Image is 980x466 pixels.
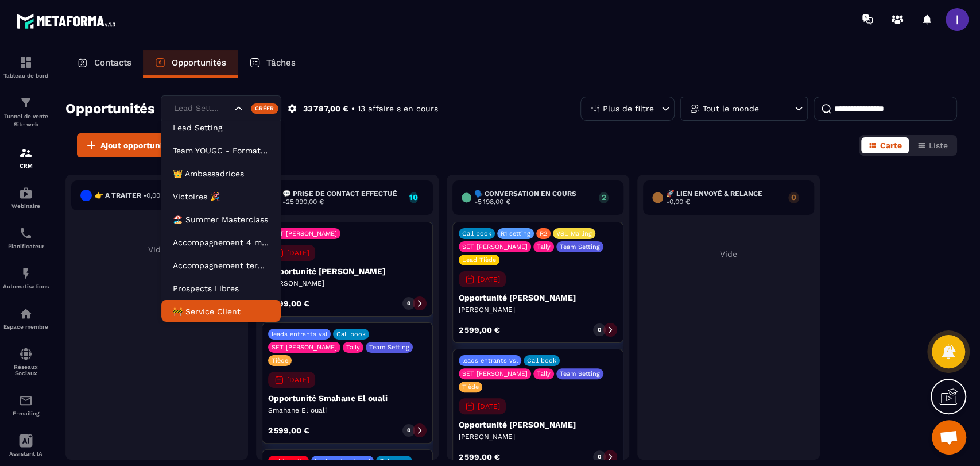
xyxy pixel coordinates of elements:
p: Prospects Libres [173,283,269,294]
h6: 💬 Prise de contact effectué - [282,190,403,206]
p: Plus de filtre [603,105,654,113]
p: [DATE] [287,376,309,384]
p: leads entrants vsl [462,357,518,364]
h6: 🗣️ Conversation en cours - [474,190,593,206]
p: SET [PERSON_NAME] [462,243,528,251]
a: formationformationCRM [3,137,49,178]
p: [DATE] [478,275,500,283]
span: Carte [880,141,902,150]
p: • [351,103,355,114]
p: 0 [407,426,410,434]
p: [DATE] [287,249,309,257]
p: Tiède [462,383,479,391]
img: formation [19,56,33,70]
p: 33 787,00 € [303,103,348,114]
p: Réseaux Sociaux [3,364,49,376]
p: Tâches [266,57,296,68]
p: Accompagnement 4 mois [173,237,269,248]
p: Assistant IA [3,450,49,457]
p: SET [PERSON_NAME] [462,370,528,378]
span: 25 990,00 € [286,198,324,206]
a: formationformationTableau de bord [3,47,49,87]
p: Team Setting [560,243,600,251]
p: 0 [598,326,601,334]
p: vsl inscrits [272,457,305,465]
img: logo [16,10,119,32]
button: Ajout opportunité [77,133,178,157]
div: Créer [251,103,279,114]
p: Call book [527,357,556,364]
p: Opportunités [172,57,226,68]
h6: 🚀 Lien envoyé & Relance - [666,190,783,206]
img: automations [19,267,33,280]
p: Tally [537,243,551,251]
p: 2 599,00 € [459,453,500,461]
a: Contacts [65,50,143,78]
p: 2 [599,193,609,201]
a: automationsautomationsWebinaire [3,178,49,218]
p: Call book [462,230,491,237]
span: Ajout opportunité [100,140,171,151]
img: automations [19,307,33,321]
p: 10 [409,193,418,201]
p: Opportunité [PERSON_NAME] [459,420,617,429]
p: [PERSON_NAME] [268,279,427,288]
a: automationsautomationsEspace membre [3,298,49,338]
img: formation [19,146,33,160]
p: Automatisations [3,283,49,290]
p: Tout le monde [703,105,759,113]
span: 5 198,00 € [478,198,510,206]
p: E-mailing [3,410,49,417]
p: 👑 Ambassadrices [173,168,269,179]
p: SET [PERSON_NAME] [272,230,337,237]
span: 0,00 € [669,198,690,206]
input: Search for option [171,102,232,115]
p: Lead Setting [173,122,269,133]
p: [DATE] [478,402,500,410]
p: 🏖️ Summer Masterclass [173,214,269,225]
h6: 👉 A traiter - [95,191,167,199]
p: SET [PERSON_NAME] [272,344,337,351]
p: [PERSON_NAME] [459,432,617,441]
p: Lead Tiède [462,256,496,264]
p: 0 [598,453,601,461]
p: Tally [537,370,551,378]
p: 0 [788,193,799,201]
p: Victoires 🎉 [173,191,269,202]
p: VSL Mailing [556,230,592,237]
h2: Opportunités [65,97,155,120]
p: Planificateur [3,243,49,249]
p: Vide [71,245,242,254]
p: Call book [379,457,409,465]
img: social-network [19,347,33,361]
p: Smahane El ouali [268,406,427,415]
p: 0 [407,299,410,307]
p: 2 599,00 € [459,326,500,334]
p: Accompagnement terminé [173,260,269,271]
p: Webinaire [3,203,49,209]
p: Opportunité [PERSON_NAME] [459,293,617,302]
span: 0,00 € [146,191,167,199]
p: Opportunité [PERSON_NAME] [268,267,427,276]
img: formation [19,96,33,110]
p: Team Setting [560,370,600,378]
p: Team Setting [369,344,409,351]
p: CRM [3,163,49,169]
a: emailemailE-mailing [3,385,49,425]
p: R1 setting [501,230,530,237]
p: Tableau de bord [3,72,49,79]
p: leads entrants vsl [315,457,370,465]
p: Tally [346,344,360,351]
p: Call book [336,330,366,338]
span: Liste [929,141,948,150]
a: social-networksocial-networkRéseaux Sociaux [3,338,49,385]
p: 13 affaire s en cours [358,103,438,114]
div: Ouvrir le chat [932,420,966,455]
div: Search for option [161,95,281,122]
a: Opportunités [143,50,238,78]
img: scheduler [19,226,33,240]
button: Carte [861,137,909,153]
a: Tâches [238,50,307,78]
a: schedulerschedulerPlanificateur [3,218,49,258]
p: R2 [540,230,547,237]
